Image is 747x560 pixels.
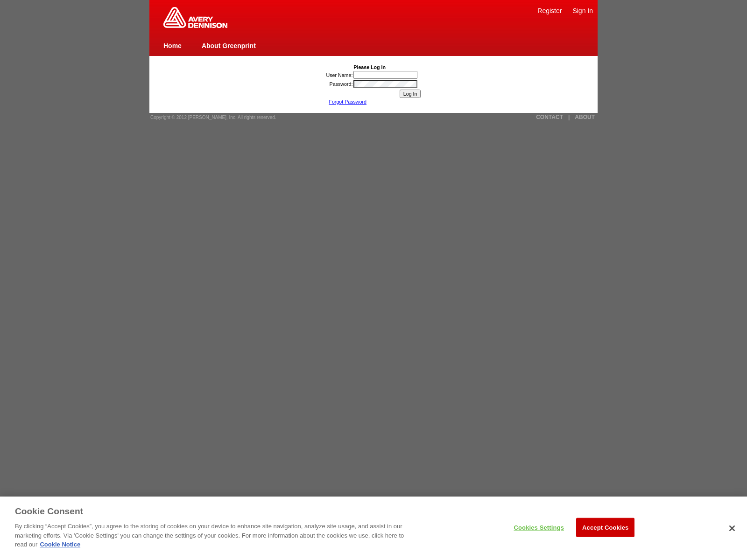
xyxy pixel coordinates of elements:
[572,7,593,14] a: Sign In
[576,518,634,537] button: Accept Cookies
[163,7,227,28] img: Home
[400,90,421,98] input: Log In
[575,114,595,120] a: ABOUT
[330,81,353,87] label: Password:
[150,115,276,120] span: Copyright © 2012 [PERSON_NAME], Inc. All rights reserved.
[163,23,227,29] a: Greenprint
[15,522,411,549] p: By clicking “Accept Cookies”, you agree to the storing of cookies on your device to enhance site ...
[537,7,562,14] a: Register
[722,518,742,539] button: Close
[326,72,353,78] label: User Name:
[536,114,563,120] a: CONTACT
[40,541,80,548] a: Cookie Notice
[353,64,386,70] b: Please Log In
[163,42,182,49] a: Home
[510,518,568,537] button: Cookies Settings
[202,42,256,49] a: About Greenprint
[329,99,366,105] a: Forgot Password
[568,114,570,120] a: |
[15,506,83,518] h3: Cookie Consent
